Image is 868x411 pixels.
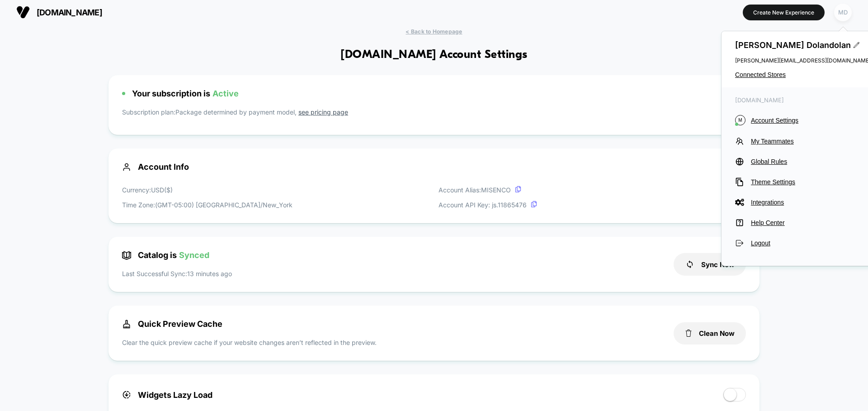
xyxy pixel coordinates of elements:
[122,185,292,195] p: Currency: USD ( $ )
[122,319,222,329] span: Quick Preview Cache
[340,48,527,62] h1: [DOMAIN_NAME] Account Settings
[122,250,209,260] span: Catalog is
[37,8,102,17] span: [DOMAIN_NAME]
[179,250,209,260] span: Synced
[212,89,239,98] span: Active
[122,162,746,172] span: Account Info
[674,322,746,344] button: Clean Now
[122,107,746,121] p: Subscription plan: Package determined by payment model,
[122,200,292,210] p: Time Zone: (GMT-05:00) [GEOGRAPHIC_DATA]/New_York
[834,4,852,21] div: MD
[674,253,746,276] button: Sync Now
[14,5,105,19] button: [DOMAIN_NAME]
[122,269,232,278] p: Last Successful Sync: 13 minutes ago
[735,115,745,125] i: M
[743,5,825,20] button: Create New Experience
[122,390,212,400] span: Widgets Lazy Load
[406,28,462,35] span: < Back to Homepage
[831,3,854,22] button: MD
[122,338,377,347] p: Clear the quick preview cache if your website changes aren’t reflected in the preview.
[132,89,239,98] span: Your subscription is
[439,185,537,195] p: Account Alias: MISENCO
[298,108,348,116] a: see pricing page
[16,5,30,19] img: Visually logo
[439,200,537,210] p: Account API Key: js. 11865476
